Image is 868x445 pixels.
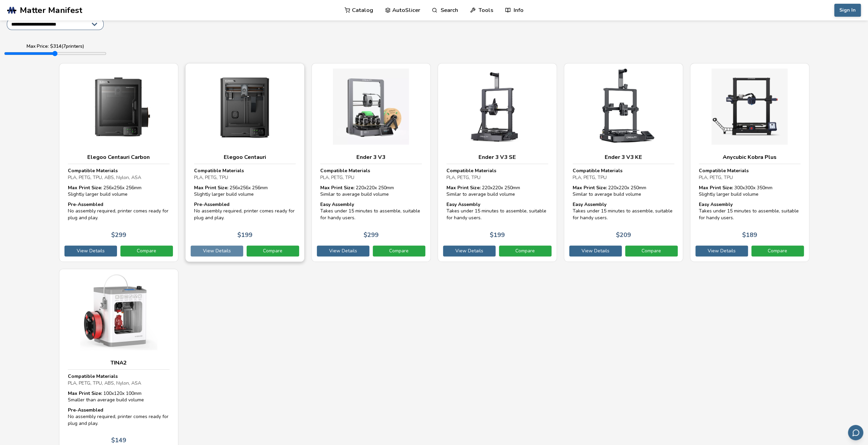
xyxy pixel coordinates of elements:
strong: Compatible Materials [194,167,244,174]
strong: Max Print Size: [194,184,228,191]
a: Compare [247,246,299,256]
span: PLA, PETG, TPU [446,174,481,181]
strong: Pre-Assembled [68,407,103,413]
a: Elegoo CentauriCompatible MaterialsPLA, PETG, TPUMax Print Size: 256x256x 256mmSlightly larger bu... [185,63,305,262]
span: PLA, PETG, TPU [573,174,607,181]
h3: Anycubic Kobra Plus [699,154,800,161]
button: Sign In [834,4,861,17]
strong: Max Print Size: [699,184,733,191]
strong: Compatible Materials [68,167,118,174]
div: No assembly required, printer comes ready for plug and play. [68,201,170,221]
p: $ 149 [111,437,126,444]
p: $ 199 [490,232,505,239]
strong: Compatible Materials [446,167,496,174]
div: 220 x 220 x 250 mm Similar to average build volume [320,184,422,198]
p: $ 189 [742,232,757,239]
a: Anycubic Kobra PlusCompatible MaterialsPLA, PETG, TPUMax Print Size: 300x300x 350mmSlightly large... [690,63,809,262]
strong: Compatible Materials [573,167,622,174]
h3: Elegoo Centauri [194,154,296,161]
a: Compare [120,246,173,256]
div: No assembly required, printer comes ready for plug and play. [68,407,170,427]
strong: Easy Assembly [573,201,606,208]
p: $ 199 [237,232,252,239]
a: View Details [317,246,369,256]
a: View Details [443,246,496,256]
label: Max Price: $ 314 ( 7 printers) [27,44,84,49]
a: View Details [191,246,243,256]
strong: Easy Assembly [320,201,354,208]
strong: Compatible Materials [320,167,370,174]
strong: Max Print Size: [573,184,607,191]
span: PLA, PETG, TPU [320,174,354,181]
div: 256 x 256 x 256 mm Slightly larger build volume [194,184,296,198]
a: Elegoo Centauri CarbonCompatible MaterialsPLA, PETG, TPU, ABS, Nylon, ASAMax Print Size: 256x256x... [59,63,178,262]
div: 220 x 220 x 250 mm Similar to average build volume [573,184,674,198]
h3: Ender 3 V3 KE [573,154,674,161]
a: View Details [64,246,117,256]
h3: Ender 3 V3 SE [446,154,548,161]
strong: Easy Assembly [699,201,733,208]
span: PLA, PETG, TPU, ABS, Nylon, ASA [68,380,141,386]
a: Ender 3 V3 KECompatible MaterialsPLA, PETG, TPUMax Print Size: 220x220x 250mmSimilar to average b... [564,63,683,262]
div: 300 x 300 x 350 mm Slightly larger build volume [699,184,800,198]
a: Compare [499,246,551,256]
strong: Pre-Assembled [68,201,103,208]
strong: Max Print Size: [446,184,481,191]
div: No assembly required, printer comes ready for plug and play. [194,201,296,221]
div: 220 x 220 x 250 mm Similar to average build volume [446,184,548,198]
strong: Compatible Materials [68,373,118,380]
div: Takes under 15 minutes to assemble, suitable for handy users. [699,201,800,221]
h3: TINA2 [68,359,170,366]
button: Send feedback via email [848,425,863,440]
span: PLA, PETG, TPU [194,174,228,181]
span: PLA, PETG, TPU [699,174,733,181]
span: PLA, PETG, TPU, ABS, Nylon, ASA [68,174,141,181]
a: View Details [695,246,748,256]
h3: Ender 3 V3 [320,154,422,161]
strong: Compatible Materials [699,167,749,174]
div: 256 x 256 x 256 mm Slightly larger build volume [68,184,170,198]
div: Takes under 15 minutes to assemble, suitable for handy users. [320,201,422,221]
strong: Max Print Size: [68,184,102,191]
strong: Max Print Size: [68,390,102,397]
span: Matter Manifest [20,5,82,15]
p: $ 299 [111,232,126,239]
h3: Elegoo Centauri Carbon [68,154,170,161]
strong: Easy Assembly [446,201,480,208]
a: Compare [625,246,678,256]
a: Ender 3 V3Compatible MaterialsPLA, PETG, TPUMax Print Size: 220x220x 250mmSimilar to average buil... [311,63,431,262]
a: Compare [751,246,804,256]
div: Takes under 15 minutes to assemble, suitable for handy users. [573,201,674,221]
a: Compare [373,246,425,256]
a: View Details [569,246,622,256]
p: $ 209 [616,232,631,239]
div: 100 x 120 x 100 mm Smaller than average build volume [68,390,170,403]
strong: Pre-Assembled [194,201,230,208]
p: $ 299 [364,232,379,239]
strong: Max Print Size: [320,184,354,191]
div: Takes under 15 minutes to assemble, suitable for handy users. [446,201,548,221]
a: Ender 3 V3 SECompatible MaterialsPLA, PETG, TPUMax Print Size: 220x220x 250mmSimilar to average b... [438,63,557,262]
